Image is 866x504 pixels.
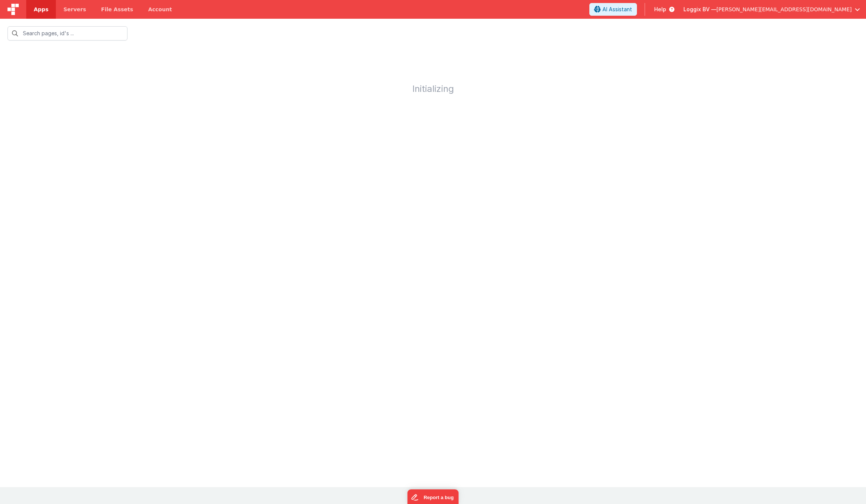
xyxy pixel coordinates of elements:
span: AI Assistant [602,6,632,13]
span: File Assets [101,6,133,13]
span: Servers [63,6,86,13]
span: [PERSON_NAME][EMAIL_ADDRESS][DOMAIN_NAME] [716,6,852,13]
button: AI Assistant [589,3,637,16]
span: Help [654,6,666,13]
span: Loggix BV — [683,6,716,13]
button: Loggix BV — [PERSON_NAME][EMAIL_ADDRESS][DOMAIN_NAME] [683,6,860,13]
span: Apps [34,6,48,13]
input: Search pages, id's ... [7,26,127,40]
